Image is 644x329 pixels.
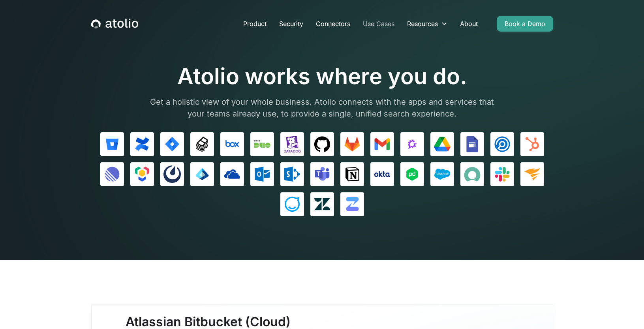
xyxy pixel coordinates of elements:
[91,19,138,29] a: home
[145,63,500,90] h1: Atolio works where you do.
[145,96,500,120] p: Get a holistic view of your whole business. Atolio connects with the apps and services that your ...
[454,16,484,32] a: About
[310,16,357,32] a: Connectors
[401,16,454,32] div: Resources
[237,16,273,32] a: Product
[357,16,401,32] a: Use Cases
[407,19,438,28] div: Resources
[273,16,310,32] a: Security
[605,291,644,329] iframe: Chat Widget
[497,16,553,32] a: Book a Demo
